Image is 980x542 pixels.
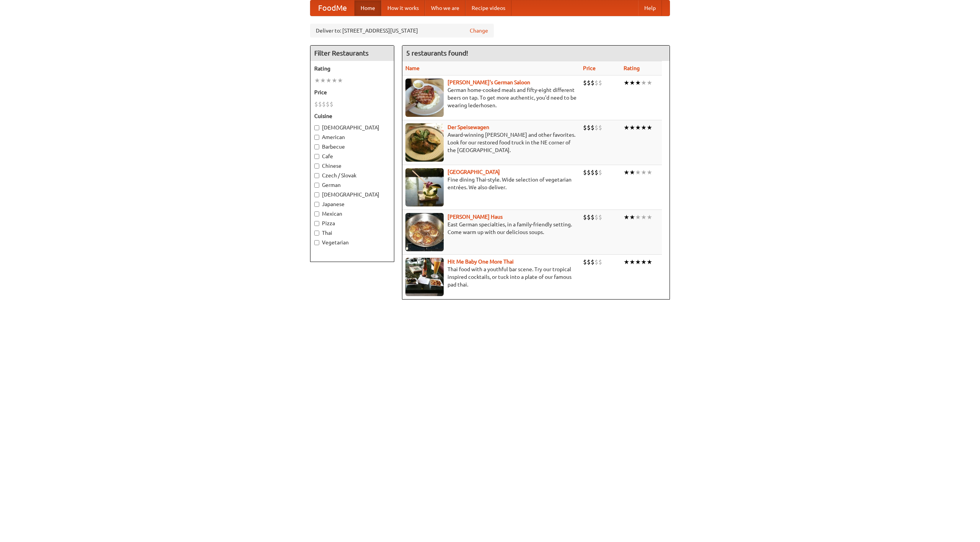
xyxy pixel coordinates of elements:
input: Thai [314,231,319,236]
label: American [314,133,390,141]
label: Chinese [314,162,390,170]
img: satay.jpg [405,168,444,206]
p: Thai food with a youthful bar scene. Try our tropical inspired cocktails, or tuck into a plate of... [405,265,577,288]
li: ★ [635,168,641,177]
img: babythai.jpg [405,258,444,296]
p: Fine dining Thai-style. Wide selection of vegetarian entrées. We also deliver. [405,176,577,191]
li: $ [591,213,595,221]
li: ★ [314,76,320,85]
li: ★ [629,79,635,87]
li: $ [330,100,333,108]
li: $ [587,168,591,177]
a: Change [470,27,488,34]
li: $ [598,213,602,221]
li: $ [314,100,318,108]
li: ★ [624,213,629,221]
div: Deliver to: [STREET_ADDRESS][US_STATE] [310,24,494,38]
li: $ [583,123,587,132]
li: $ [591,258,595,266]
a: Hit Me Baby One More Thai [448,259,514,265]
li: $ [587,213,591,221]
li: $ [598,168,602,177]
li: ★ [624,123,629,132]
input: Chinese [314,164,319,169]
li: ★ [641,123,647,132]
label: Pizza [314,219,390,227]
li: ★ [624,168,629,177]
label: Thai [314,229,390,237]
li: $ [583,213,587,221]
li: $ [587,123,591,132]
li: ★ [320,76,326,85]
a: Der Speisewagen [448,124,489,130]
input: Czech / Slovak [314,173,319,178]
li: ★ [629,123,635,132]
input: Vegetarian [314,240,319,245]
li: $ [591,79,595,87]
li: $ [598,123,602,132]
li: ★ [641,213,647,221]
li: ★ [647,213,652,221]
li: $ [318,100,322,108]
li: $ [595,258,598,266]
label: Cafe [314,152,390,160]
li: ★ [635,258,641,266]
img: esthers.jpg [405,79,444,117]
li: $ [595,123,598,132]
a: Price [583,65,596,71]
input: [DEMOGRAPHIC_DATA] [314,192,319,197]
h5: Rating [314,65,390,72]
a: [PERSON_NAME]'s German Saloon [448,79,530,85]
li: $ [598,79,602,87]
li: ★ [647,79,652,87]
li: ★ [629,168,635,177]
li: ★ [635,213,641,221]
h4: Filter Restaurants [310,46,394,61]
input: Mexican [314,211,319,216]
a: [GEOGRAPHIC_DATA] [448,169,500,175]
a: Rating [624,65,640,71]
p: German home-cooked meals and fifty-eight different beers on tap. To get more authentic, you'd nee... [405,86,577,109]
label: Japanese [314,200,390,208]
input: [DEMOGRAPHIC_DATA] [314,125,319,130]
li: ★ [337,76,343,85]
li: $ [583,258,587,266]
a: Home [354,0,381,16]
label: Vegetarian [314,239,390,246]
b: [PERSON_NAME] Haus [448,214,503,220]
input: American [314,135,319,140]
a: Who we are [425,0,465,16]
input: German [314,183,319,188]
li: ★ [641,168,647,177]
li: ★ [629,258,635,266]
li: ★ [647,123,652,132]
li: ★ [624,258,629,266]
li: ★ [635,123,641,132]
li: ★ [624,79,629,87]
a: Help [638,0,662,16]
li: ★ [641,258,647,266]
li: $ [591,168,595,177]
li: $ [326,100,330,108]
label: Czech / Slovak [314,172,390,179]
li: $ [587,258,591,266]
ng-pluralize: 5 restaurants found! [406,49,468,57]
li: ★ [641,79,647,87]
li: $ [583,168,587,177]
input: Pizza [314,221,319,226]
li: $ [598,258,602,266]
li: $ [583,79,587,87]
h5: Price [314,88,390,96]
input: Cafe [314,154,319,159]
p: Award-winning [PERSON_NAME] and other favorites. Look for our restored food truck in the NE corne... [405,131,577,154]
a: Name [405,65,420,71]
a: How it works [381,0,425,16]
label: [DEMOGRAPHIC_DATA] [314,124,390,131]
img: speisewagen.jpg [405,123,444,162]
li: ★ [635,79,641,87]
p: East German specialties, in a family-friendly setting. Come warm up with our delicious soups. [405,221,577,236]
input: Barbecue [314,144,319,149]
